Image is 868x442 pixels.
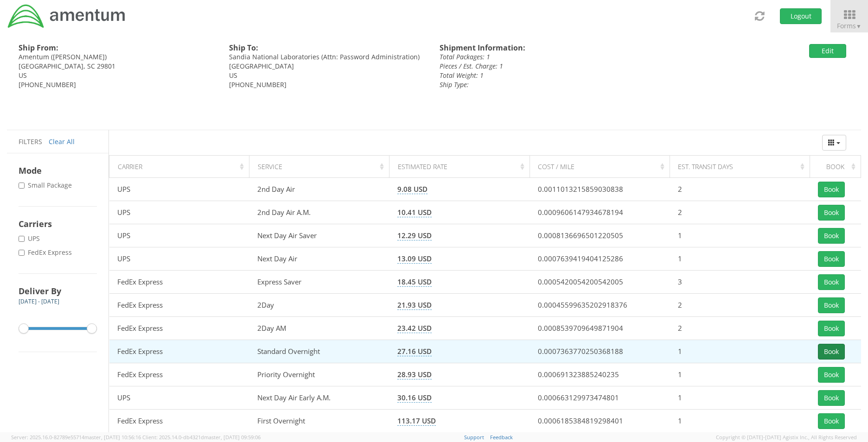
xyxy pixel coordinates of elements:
td: 1 [670,224,810,247]
div: Total Packages: 1 [440,52,706,62]
h4: Carriers [19,218,97,229]
input: FedEx Express [19,250,25,256]
span: Copyright © [DATE]-[DATE] Agistix Inc., All Rights Reserved [716,434,857,441]
h4: Ship To: [229,44,426,52]
div: Sandia National Laboratories (Attn: Password Administration) [229,52,426,62]
td: 0.000663129973474801 [530,386,670,410]
a: Feedback [490,434,513,441]
input: Small Package [19,183,25,189]
div: Ship Type: [440,80,706,89]
div: Pieces / Est. Charge: 1 [440,62,706,71]
span: master, [DATE] 09:59:06 [204,434,261,441]
button: Book [818,413,845,429]
td: 0.00045599635202918376 [530,294,670,317]
td: 0.0006185384819298401 [530,410,670,433]
button: Book [818,182,845,197]
td: 3 [670,271,810,294]
td: 2nd Day Air [249,178,389,201]
td: 2nd Day Air A.M. [249,201,389,224]
div: US [19,71,215,80]
td: UPS [109,178,249,201]
div: US [229,71,426,80]
span: 30.16 USD [397,393,432,403]
td: 1 [670,363,810,386]
button: Book [818,390,845,406]
td: 2 [670,317,810,340]
td: 1 [670,410,810,433]
div: Service [258,162,387,171]
span: 18.45 USD [397,277,432,287]
div: [GEOGRAPHIC_DATA] [229,62,426,71]
span: Filters [19,137,42,146]
div: Book [818,162,858,171]
span: Forms [837,21,862,30]
td: 0.000691323885240235 [530,363,670,386]
label: UPS [19,234,42,243]
td: 0.0009606147934678194 [530,201,670,224]
span: 23.42 USD [397,323,432,333]
span: 113.17 USD [397,416,436,426]
div: Est. Transit Days [678,162,807,171]
td: UPS [109,224,249,247]
button: Logout [780,8,822,24]
button: Book [818,228,845,244]
td: Next Day Air Early A.M. [249,386,389,410]
span: master, [DATE] 10:56:16 [84,434,141,441]
td: 0.0011013215859030838 [530,178,670,201]
td: FedEx Express [109,363,249,386]
button: Book [818,274,845,290]
td: FedEx Express [109,317,249,340]
img: dyn-intl-logo-049831509241104b2a82.png [7,3,127,29]
td: Next Day Air [249,247,389,271]
a: Clear All [49,137,75,146]
td: Express Saver [249,271,389,294]
td: UPS [109,201,249,224]
td: 0.0007363770250368188 [530,340,670,363]
td: Standard Overnight [249,340,389,363]
div: Total Weight: 1 [440,71,706,80]
button: Book [818,321,845,336]
td: 0.0008136696501220505 [530,224,670,247]
td: 2Day [249,294,389,317]
h4: Ship From: [19,44,215,52]
button: Book [818,251,845,267]
div: Amentum ([PERSON_NAME]) [19,52,215,62]
td: FedEx Express [109,294,249,317]
div: Estimated Rate [398,162,527,171]
span: ▼ [856,22,862,30]
td: UPS [109,386,249,410]
button: Book [818,205,845,221]
td: 1 [670,247,810,271]
td: Next Day Air Saver [249,224,389,247]
button: Edit [809,44,846,58]
button: Columns [822,135,846,151]
td: FedEx Express [109,340,249,363]
td: FedEx Express [109,271,249,294]
td: UPS [109,247,249,271]
div: Carrier [118,162,247,171]
td: 0.0005420054200542005 [530,271,670,294]
h4: Shipment Information: [440,44,706,52]
span: 21.93 USD [397,300,432,310]
button: Book [818,297,845,313]
td: First Overnight [249,410,389,433]
a: Support [464,434,484,441]
span: 13.09 USD [397,254,432,264]
span: 10.41 USD [397,208,432,217]
td: 2Day AM [249,317,389,340]
span: 9.08 USD [397,184,428,194]
td: 0.0007639419404125286 [530,247,670,271]
label: Small Package [19,181,74,190]
button: Book [818,344,845,360]
span: 27.16 USD [397,347,432,356]
button: Book [818,367,845,383]
span: Client: 2025.14.0-db4321d [142,434,261,441]
span: 12.29 USD [397,231,432,240]
h4: Mode [19,165,97,176]
span: Server: 2025.16.0-82789e55714 [11,434,141,441]
td: FedEx Express [109,410,249,433]
td: 2 [670,201,810,224]
td: 1 [670,386,810,410]
div: [GEOGRAPHIC_DATA], SC 29801 [19,62,215,71]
